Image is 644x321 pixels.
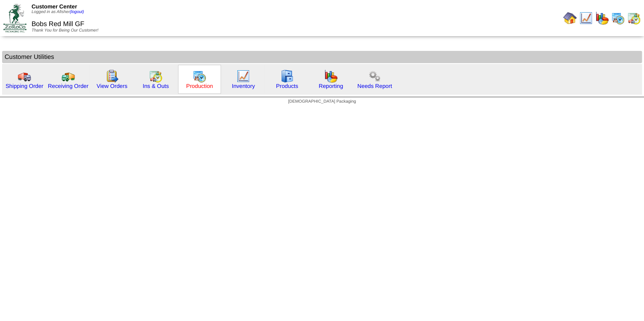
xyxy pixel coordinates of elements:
span: Thank You for Being Our Customer! [32,28,98,33]
td: Customer Utilities [2,51,642,63]
img: calendarprod.gif [193,69,206,83]
img: calendarinout.gif [149,69,162,83]
a: Production [186,83,213,89]
img: truck.gif [18,69,31,83]
a: Needs Report [357,83,392,89]
span: Bobs Red Mill GF [32,21,84,28]
img: line_graph.gif [579,11,593,25]
img: graph.gif [324,69,338,83]
img: workflow.png [368,69,381,83]
a: View Orders [96,83,127,89]
a: Ins & Outs [143,83,169,89]
span: Logged in as Afisher [32,10,84,14]
img: calendarprod.gif [611,11,625,25]
a: Inventory [232,83,255,89]
span: Customer Center [32,3,77,10]
img: ZoRoCo_Logo(Green%26Foil)%20jpg.webp [3,4,27,32]
img: line_graph.gif [237,69,250,83]
a: Reporting [319,83,343,89]
a: (logout) [70,10,84,14]
a: Receiving Order [48,83,88,89]
a: Shipping Order [5,83,43,89]
img: truck2.gif [61,69,75,83]
img: calendarinout.gif [627,11,641,25]
img: home.gif [563,11,577,25]
img: cabinet.gif [280,69,294,83]
img: graph.gif [595,11,609,25]
span: [DEMOGRAPHIC_DATA] Packaging [288,99,356,104]
a: Products [276,83,298,89]
img: workorder.gif [105,69,119,83]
